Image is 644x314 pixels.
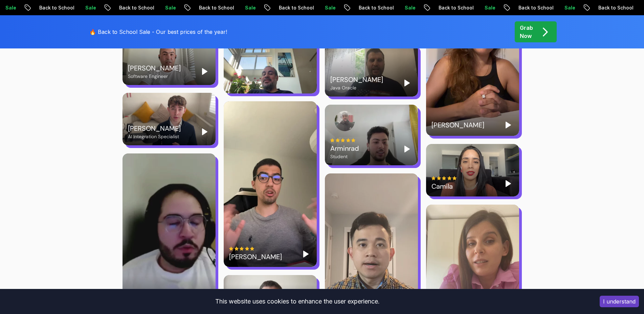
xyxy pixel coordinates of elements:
[128,124,181,133] div: [PERSON_NAME]
[199,66,210,77] button: Play
[390,4,412,11] p: Sale
[503,120,514,130] button: Play
[71,4,92,11] p: Sale
[310,4,332,11] p: Sale
[550,4,572,11] p: Sale
[184,4,230,11] p: Back to School
[128,63,181,73] div: [PERSON_NAME]
[584,4,630,11] p: Back to School
[330,144,359,153] div: Arminrad
[25,4,71,11] p: Back to School
[230,4,252,11] p: Sale
[151,4,172,11] p: Sale
[330,75,383,84] div: [PERSON_NAME]
[431,182,457,191] div: Camila
[330,153,359,160] div: Student
[520,24,533,40] p: Grab Now
[402,144,413,154] button: Play
[424,4,470,11] p: Back to School
[503,178,514,189] button: Play
[504,4,550,11] p: Back to School
[402,78,413,88] button: Play
[600,296,639,307] button: Accept cookies
[128,73,181,80] div: Software Engineer
[431,120,484,130] div: [PERSON_NAME]
[105,4,151,11] p: Back to School
[5,294,590,309] div: This website uses cookies to enhance the user experience.
[264,4,310,11] p: Back to School
[301,249,311,259] button: Play
[330,84,383,91] div: Java Oracle
[89,28,227,36] p: 🔥 Back to School Sale - Our best prices of the year!
[128,133,181,140] div: AI Integration Specialist
[344,4,390,11] p: Back to School
[470,4,492,11] p: Sale
[229,252,282,261] div: [PERSON_NAME]
[199,126,210,137] button: Play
